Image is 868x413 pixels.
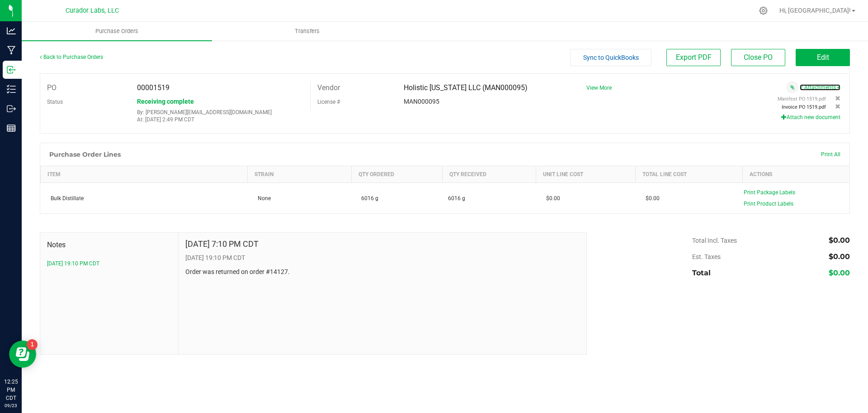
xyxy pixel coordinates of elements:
[41,166,248,183] th: Item
[7,124,16,133] inline-svg: Reports
[4,378,18,402] p: 12:25 PM CDT
[404,98,439,105] span: MAN000095
[692,269,711,277] span: Total
[9,341,36,368] iframe: Resource center
[137,109,303,115] p: By: [PERSON_NAME][EMAIL_ADDRESS][DOMAIN_NAME]
[185,253,580,263] p: [DATE] 19:10 PM CDT
[782,104,826,110] span: View file
[47,95,63,109] label: Status
[47,259,99,268] button: [DATE] 19:10 PM CDT
[796,49,850,66] button: Edit
[570,49,651,66] button: Sync to QuickBooks
[66,7,119,14] span: Curador Labs, LLC
[443,166,536,183] th: Qty Received
[829,269,850,277] span: $0.00
[817,53,829,62] span: Edit
[137,98,194,105] span: Receiving complete
[40,54,103,60] a: Back to Purchase Orders
[7,104,16,113] inline-svg: Outbound
[7,85,16,94] inline-svg: Inventory
[404,83,528,92] span: Holistic [US_STATE] LLC (MAN000095)
[137,116,303,123] p: At: [DATE] 2:49 PM CDT
[692,253,721,260] span: Est. Taxes
[676,53,712,62] span: Export PDF
[829,236,850,245] span: $0.00
[212,22,402,41] a: Transfers
[742,166,849,183] th: Actions
[542,195,560,202] span: $0.00
[835,104,840,110] span: Remove attachment
[137,83,170,92] span: 00001519
[7,65,16,74] inline-svg: Inbound
[786,81,798,93] span: Attach a document
[448,194,465,202] span: 6016 g
[351,166,443,183] th: Qty Ordered
[636,166,743,183] th: Total Line Cost
[46,194,242,202] div: Bulk Distillate
[536,166,636,183] th: Unit Line Cost
[317,81,340,95] label: Vendor
[821,151,840,158] span: Print All
[185,240,259,249] h4: [DATE] 7:10 PM CDT
[800,84,840,91] a: 2 Attachments
[744,189,795,196] span: Print Package Labels
[781,113,840,121] button: Attach new document
[283,27,332,35] span: Transfers
[27,339,38,350] iframe: Resource center unread badge
[692,237,737,244] span: Total Incl. Taxes
[7,46,16,55] inline-svg: Manufacturing
[744,53,773,62] span: Close PO
[317,95,340,109] label: License #
[586,85,612,91] a: View More
[731,49,785,66] button: Close PO
[778,96,826,102] span: View file
[47,240,171,250] span: Notes
[7,26,16,35] inline-svg: Analytics
[253,195,271,202] span: None
[779,7,851,14] span: Hi, [GEOGRAPHIC_DATA]!
[583,54,639,61] span: Sync to QuickBooks
[22,22,212,41] a: Purchase Orders
[641,195,660,202] span: $0.00
[248,166,351,183] th: Strain
[185,267,580,277] p: Order was returned on order #14127.
[49,151,121,158] h1: Purchase Order Lines
[4,402,18,409] p: 09/23
[357,195,378,202] span: 6016 g
[829,252,850,261] span: $0.00
[666,49,721,66] button: Export PDF
[47,81,57,95] label: PO
[835,96,840,102] span: Remove attachment
[744,201,793,207] span: Print Product Labels
[758,6,769,15] div: Manage settings
[83,27,151,35] span: Purchase Orders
